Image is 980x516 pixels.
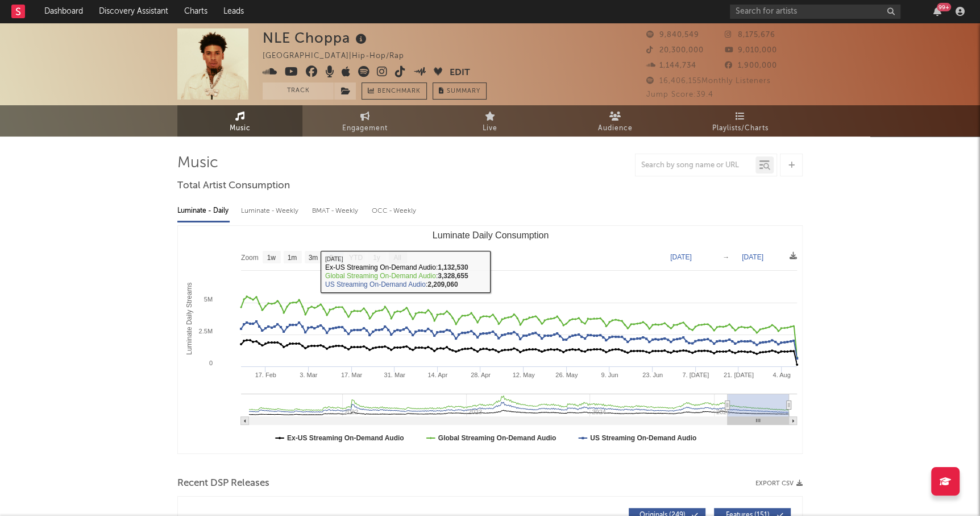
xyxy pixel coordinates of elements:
[433,82,487,100] button: Summary
[177,105,302,137] a: Music
[204,296,213,303] text: 5M
[730,5,900,19] input: Search for artists
[682,371,709,378] text: 7. [DATE]
[471,371,491,378] text: 28. Apr
[177,201,230,221] div: Luminate - Daily
[678,105,803,137] a: Playlists/Charts
[427,105,553,137] a: Live
[349,254,363,262] text: YTD
[755,480,803,487] button: Export CSV
[722,253,729,261] text: →
[241,201,301,221] div: Luminate - Weekly
[329,254,339,262] text: 6m
[263,49,417,63] div: [GEOGRAPHIC_DATA] | Hip-Hop/Rap
[255,371,276,378] text: 17. Feb
[377,85,421,98] span: Benchmark
[199,328,213,335] text: 2.5M
[773,371,790,378] text: 4. Aug
[287,434,404,442] text: Ex-US Streaming On-Demand Audio
[267,254,276,262] text: 1w
[373,254,380,262] text: 1y
[362,82,427,100] a: Benchmark
[646,62,696,69] span: 1,144,734
[646,91,713,98] span: Jump Score: 39.4
[725,47,777,54] span: 9,010,000
[598,122,633,135] span: Audience
[933,7,941,16] button: 99+
[263,82,334,100] button: Track
[725,62,777,69] span: 1,900,000
[601,371,618,378] text: 9. Jun
[450,66,470,80] button: Edit
[341,371,363,378] text: 17. Mar
[241,254,259,262] text: Zoom
[590,434,696,442] text: US Streaming On-Demand Audio
[185,282,193,354] text: Luminate Daily Streams
[447,88,480,94] span: Summary
[178,226,803,453] svg: Luminate Daily Consumption
[646,47,704,54] span: 20,300,000
[177,179,290,193] span: Total Artist Consumption
[300,371,318,378] text: 3. Mar
[302,105,427,137] a: Engagement
[725,31,775,39] span: 8,175,676
[642,371,663,378] text: 23. Jun
[742,253,763,261] text: [DATE]
[342,122,388,135] span: Engagement
[553,105,678,137] a: Audience
[384,371,406,378] text: 31. Mar
[724,371,754,378] text: 21. [DATE]
[646,31,699,39] span: 9,840,549
[483,122,497,135] span: Live
[177,477,269,490] span: Recent DSP Releases
[393,254,401,262] text: All
[427,371,447,378] text: 14. Apr
[937,3,951,11] div: 99 +
[433,230,549,240] text: Luminate Daily Consumption
[309,254,318,262] text: 3m
[555,371,578,378] text: 26. May
[209,360,213,366] text: 0
[712,122,769,135] span: Playlists/Charts
[372,201,417,221] div: OCC - Weekly
[670,253,692,261] text: [DATE]
[636,161,755,170] input: Search by song name or URL
[438,434,557,442] text: Global Streaming On-Demand Audio
[513,371,535,378] text: 12. May
[288,254,297,262] text: 1m
[230,122,251,135] span: Music
[646,77,771,85] span: 16,406,155 Monthly Listeners
[263,28,369,47] div: NLE Choppa
[312,201,360,221] div: BMAT - Weekly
